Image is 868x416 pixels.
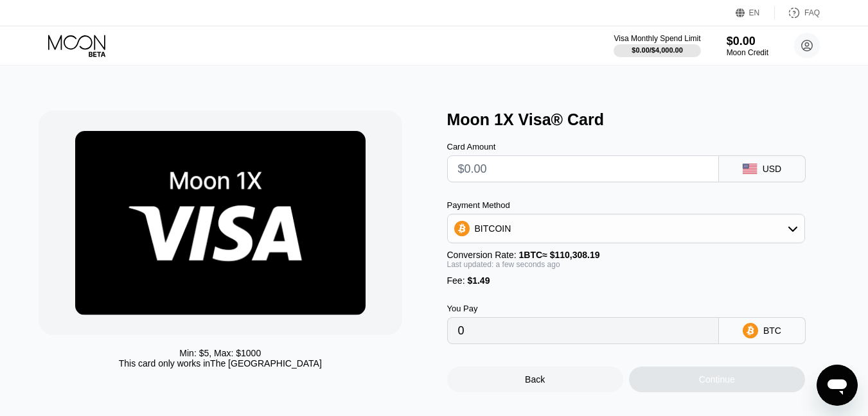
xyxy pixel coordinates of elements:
input: $0.00 [458,156,708,182]
div: BTC [763,325,781,336]
div: USD [763,164,782,174]
div: Min: $ 5 , Max: $ 1000 [179,348,261,358]
div: Visa Monthly Spend Limit [614,34,700,43]
span: $1.49 [467,275,490,286]
div: BITCOIN [475,223,511,234]
div: Moon Credit [727,48,768,57]
div: Last updated: a few seconds ago [447,260,805,269]
div: Visa Monthly Spend Limit$0.00/$4,000.00 [614,34,700,57]
div: Payment Method [447,200,805,210]
div: Back [525,374,545,385]
div: BITCOIN [448,216,804,241]
div: Fee : [447,275,805,286]
div: Back [447,367,623,392]
div: You Pay [447,304,719,313]
div: $0.00 / $4,000.00 [632,46,683,54]
iframe: Button to launch messaging window [817,365,858,406]
span: 1 BTC ≈ $110,308.19 [519,250,600,260]
div: $0.00 [727,35,768,48]
div: EN [736,6,775,19]
div: Moon 1X Visa® Card [447,110,842,129]
div: EN [749,8,760,17]
div: FAQ [775,6,820,19]
div: $0.00Moon Credit [727,35,768,57]
div: Conversion Rate: [447,250,805,260]
div: This card only works in The [GEOGRAPHIC_DATA] [119,358,322,368]
div: Card Amount [447,142,719,152]
div: FAQ [804,8,820,17]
